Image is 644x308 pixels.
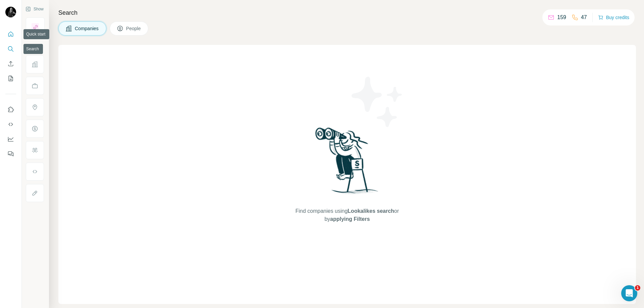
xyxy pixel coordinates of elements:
[5,58,16,70] button: Enrich CSV
[557,13,566,21] p: 159
[293,207,401,223] span: Find companies using or by
[5,148,16,160] button: Feedback
[312,126,382,200] img: Surfe Illustration - Woman searching with binoculars
[5,72,16,84] button: My lists
[598,13,629,22] button: Buy credits
[581,13,587,21] p: 47
[58,8,636,17] h4: Search
[5,28,16,40] button: Quick start
[635,285,640,291] span: 1
[5,7,16,17] img: Avatar
[5,43,16,55] button: Search
[347,72,408,132] img: Surfe Illustration - Stars
[621,285,637,301] iframe: Intercom live chat
[5,133,16,145] button: Dashboard
[5,104,16,116] button: Use Surfe on LinkedIn
[21,4,48,14] button: Show
[347,208,394,214] span: Lookalikes search
[75,25,99,32] span: Companies
[330,216,370,222] span: applying Filters
[5,118,16,130] button: Use Surfe API
[126,25,142,32] span: People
